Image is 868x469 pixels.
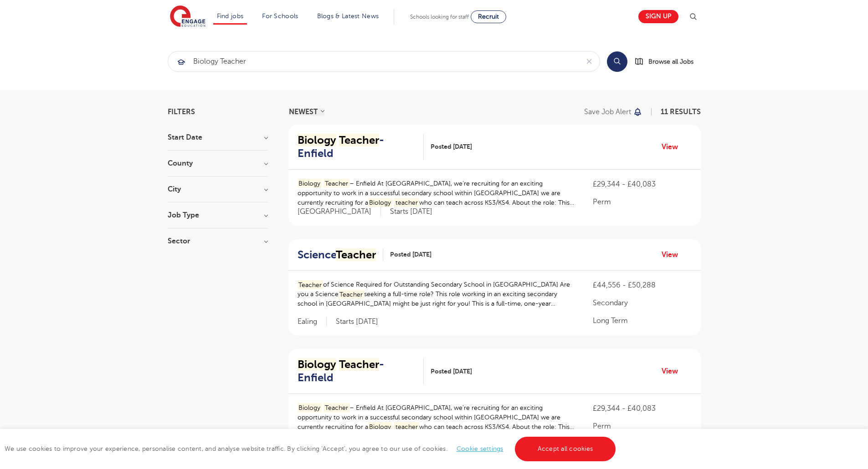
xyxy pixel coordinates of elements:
mark: Teacher [324,403,349,413]
div: Submit [168,51,600,72]
a: Blogs & Latest News [317,13,379,20]
span: Browse all Jobs [648,56,693,67]
p: of Science Required for Outstanding Secondary School in [GEOGRAPHIC_DATA] Are you a Science seeki... [298,280,575,308]
mark: Teacher [298,280,324,290]
p: Secondary [593,298,691,308]
img: Engage Education [170,5,205,28]
mark: Teacher [336,248,376,261]
span: We use cookies to improve your experience, personalise content, and analyse website traffic. By c... [5,445,618,452]
span: Ealing [298,317,327,327]
span: 11 RESULTS [661,108,701,116]
p: Save job alert [584,108,631,116]
mark: Biology [298,358,336,371]
p: Perm [593,197,691,207]
mark: Biology [368,422,393,432]
a: Biology Teacher- Enfield [298,134,424,160]
button: Save job alert [584,108,643,116]
a: View [662,249,685,261]
h3: Job Type [168,212,268,219]
p: – Enfield At [GEOGRAPHIC_DATA], we’re recruiting for an exciting opportunity to work in a success... [298,179,575,207]
p: Starts [DATE] [336,317,378,327]
span: Filters [168,108,195,116]
h2: Science [298,248,376,262]
span: [GEOGRAPHIC_DATA] [298,207,381,217]
mark: Biology [298,134,336,146]
h3: Start Date [168,134,268,141]
h2: - Enfield [298,358,417,384]
a: Cookie settings [457,445,503,452]
span: Posted [DATE] [390,250,431,259]
mark: teacher [394,198,419,207]
p: Starts [DATE] [390,207,432,217]
mark: Biology [368,198,393,207]
button: Clear [579,51,600,71]
mark: Biology [298,179,322,188]
mark: Teacher [339,134,379,146]
button: Search [607,51,627,72]
span: Posted [DATE] [431,367,472,376]
p: £44,556 - £50,288 [593,280,691,291]
p: Perm [593,421,691,432]
mark: Teacher [339,358,379,371]
a: Recruit [471,10,506,23]
span: Posted [DATE] [431,142,472,151]
p: – Enfield At [GEOGRAPHIC_DATA], we’re recruiting for an exciting opportunity to work in a success... [298,403,575,432]
mark: teacher [394,422,419,432]
input: Submit [168,51,579,71]
mark: Teacher [339,290,365,299]
h3: County [168,160,268,167]
span: Schools looking for staff [410,14,469,20]
span: Recruit [478,13,499,20]
a: Accept all cookies [515,437,616,461]
p: £29,344 - £40,083 [593,403,691,414]
a: Browse all Jobs [635,56,701,67]
a: Find jobs [217,13,244,20]
mark: Teacher [324,179,349,188]
h3: City [168,186,268,193]
a: ScienceTeacher [298,248,383,262]
a: For Schools [262,13,298,20]
a: View [662,141,685,153]
a: Sign up [638,10,678,23]
h3: Sector [168,237,268,245]
a: Biology Teacher- Enfield [298,358,424,384]
mark: Biology [298,403,322,413]
p: £29,344 - £40,083 [593,179,691,190]
p: Long Term [593,315,691,326]
h2: - Enfield [298,134,417,160]
a: View [662,365,685,377]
